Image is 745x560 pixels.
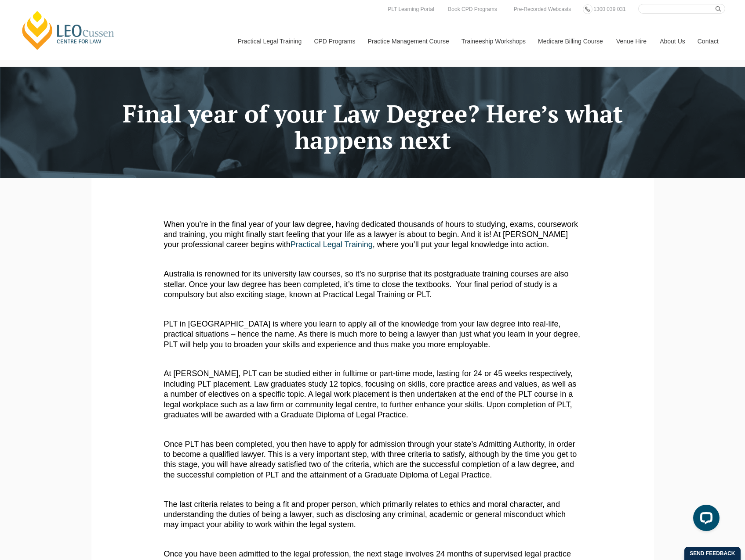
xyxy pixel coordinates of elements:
[164,499,581,530] p: The last criteria relates to being a fit and proper person, which primarily relates to ethics and...
[164,319,581,350] p: PLT in [GEOGRAPHIC_DATA] is where you learn to apply all of the knowledge from your law degree in...
[164,269,581,300] p: Australia is renowned for its university law courses, so it’s no surprise that its postgraduate t...
[385,4,436,14] a: PLT Learning Portal
[653,22,691,60] a: About Us
[307,22,361,60] a: CPD Programs
[455,22,531,60] a: Traineeship Workshops
[446,4,499,14] a: Book CPD Programs
[686,501,723,538] iframe: LiveChat chat widget
[593,6,625,12] span: 1300 039 031
[691,22,725,60] a: Contact
[231,22,308,60] a: Practical Legal Training
[512,4,574,14] a: Pre-Recorded Webcasts
[20,10,117,51] a: [PERSON_NAME] Centre for Law
[98,101,647,154] h1: Final year of your Law Degree? Here’s what happens next
[591,4,628,14] a: 1300 039 031
[610,22,653,60] a: Venue Hire
[361,22,455,60] a: Practice Management Course
[164,439,581,481] p: Once PLT has been completed, you then have to apply for admission through your state’s Admitting ...
[164,219,581,250] p: When you’re in the final year of your law degree, having dedicated thousands of hours to studying...
[531,22,610,60] a: Medicare Billing Course
[291,240,373,249] a: Practical Legal Training
[164,369,581,420] p: At [PERSON_NAME], PLT can be studied either in fulltime or part-time mode, lasting for 24 or 45 w...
